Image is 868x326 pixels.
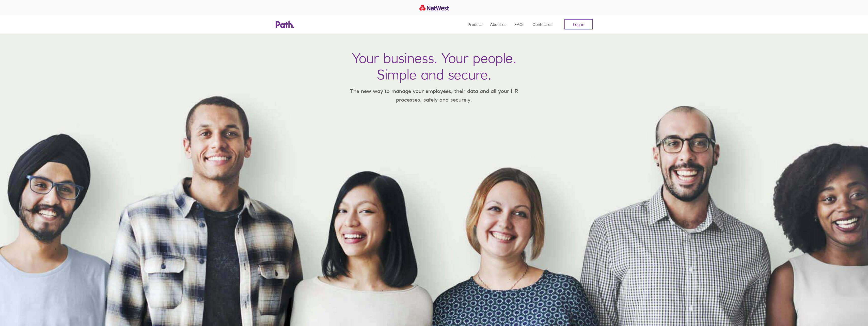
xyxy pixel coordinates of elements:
[468,15,482,34] a: Product
[564,19,593,29] a: Log in
[514,15,524,34] a: FAQs
[343,87,526,104] p: The new way to manage your employees, their data and all your HR processes, safely and securely.
[532,15,552,34] a: Contact us
[490,15,506,34] a: About us
[352,50,516,83] h1: Your business. Your people. Simple and secure.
